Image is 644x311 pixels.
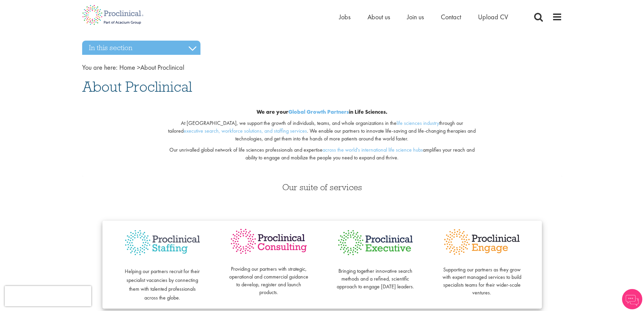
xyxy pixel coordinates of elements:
img: Proclinical Staffing [123,227,202,258]
a: life sciences industry [397,119,439,127]
a: Contact [441,13,461,21]
a: breadcrumb link to Home [119,63,135,72]
p: Supporting our partners as they grow with expert managed services to build specialists teams for ... [442,258,522,297]
h3: In this section [82,41,200,55]
a: About us [367,13,390,21]
img: Proclinical Consulting [229,227,309,256]
a: Upload CV [478,13,508,21]
a: Global Growth Partners [288,108,349,115]
span: About Proclinical [119,63,184,72]
img: Proclinical Executive [336,227,415,258]
span: You are here: [82,63,118,72]
p: Providing our partners with strategic, operational and commercial guidance to develop, register a... [229,258,309,296]
iframe: reCAPTCHA [5,286,91,306]
span: Helping our partners recruit for their specialist vacancies by connecting them with talented prof... [125,268,200,301]
img: Proclinical Engage [442,227,522,257]
p: Our unrivalled global network of life sciences professionals and expertise amplifies your reach a... [164,146,480,162]
a: Join us [407,13,424,21]
p: At [GEOGRAPHIC_DATA], we support the growth of individuals, teams, and whole organizations in the... [164,119,480,143]
h3: Our suite of services [82,183,562,192]
a: Jobs [339,13,351,21]
span: > [137,63,140,72]
span: About Proclinical [82,77,192,96]
b: We are your in Life Sciences. [257,108,387,115]
p: Bringing together innovative search methods and a refined, scientific approach to engage [DATE] l... [336,260,415,290]
a: across the world's international life science hubs [323,146,423,153]
img: Chatbot [622,289,642,309]
a: executive search, workforce solutions, and staffing services [184,127,307,134]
